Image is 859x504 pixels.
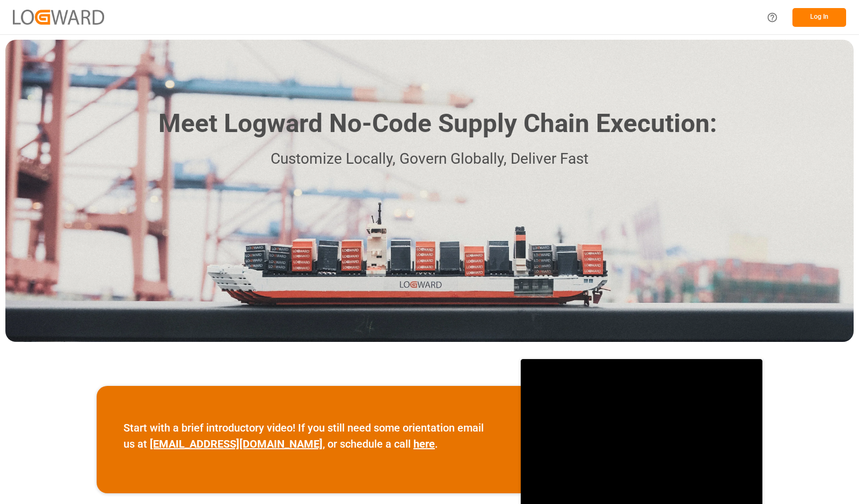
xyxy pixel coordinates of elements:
[123,420,494,452] p: Start with a brief introductory video! If you still need some orientation email us at , or schedu...
[792,8,846,27] button: Log In
[150,437,323,450] a: [EMAIL_ADDRESS][DOMAIN_NAME]
[413,437,435,450] a: here
[142,147,717,171] p: Customize Locally, Govern Globally, Deliver Fast
[13,10,104,24] img: Logward_new_orange.png
[158,105,717,143] h1: Meet Logward No-Code Supply Chain Execution:
[760,5,784,30] button: Help Center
